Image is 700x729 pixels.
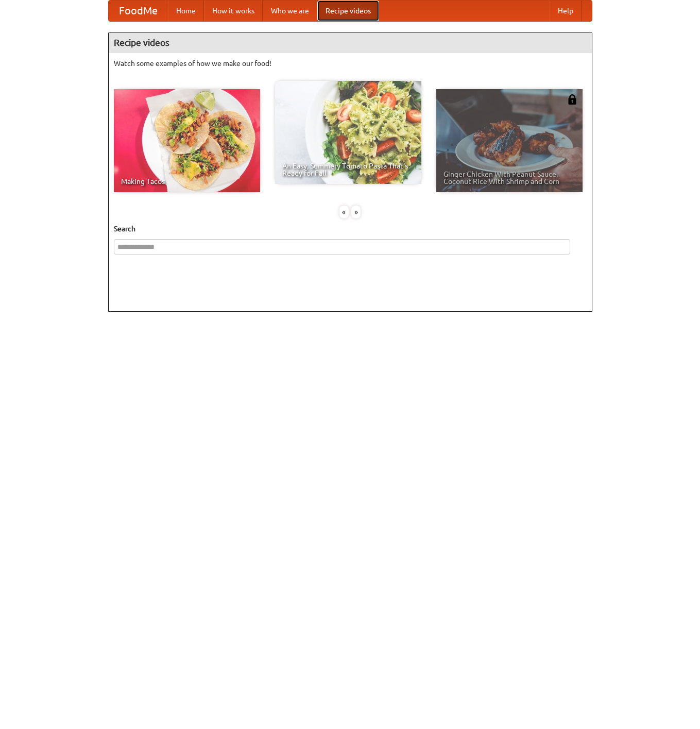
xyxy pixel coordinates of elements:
a: Help [550,1,582,21]
span: An Easy, Summery Tomato Pasta That's Ready for Fall [282,162,414,177]
a: How it works [204,1,263,21]
h4: Recipe videos [109,32,592,53]
a: Making Tacos [114,89,260,192]
img: 483408.png [567,94,577,105]
a: FoodMe [109,1,168,21]
a: Home [168,1,204,21]
span: Making Tacos [121,178,253,185]
a: An Easy, Summery Tomato Pasta That's Ready for Fall [275,81,421,184]
p: Watch some examples of how we make our food! [114,58,587,69]
div: » [351,206,361,218]
a: Who we are [263,1,317,21]
a: Recipe videos [317,1,379,21]
div: « [339,206,349,218]
h5: Search [114,224,587,234]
